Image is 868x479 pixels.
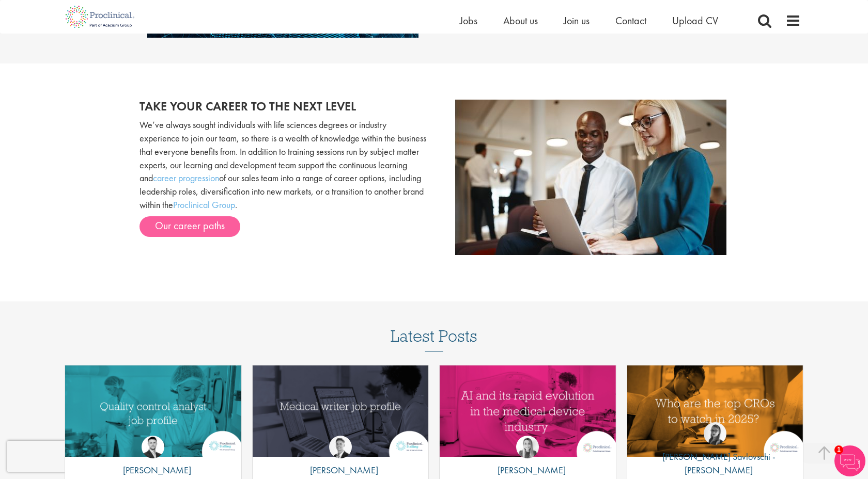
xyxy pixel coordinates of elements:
[440,365,616,457] a: Link to a post
[490,464,566,477] p: [PERSON_NAME]
[503,14,538,27] a: About us
[115,464,191,477] p: [PERSON_NAME]
[440,365,616,457] img: AI and Its Impact on the Medical Device Industry | Proclinical
[142,436,164,458] img: Joshua Godden
[615,14,646,27] a: Contact
[253,365,429,457] img: Medical writer job profile
[139,216,240,237] a: Our career paths
[391,327,477,352] h3: Latest Posts
[627,365,803,457] img: Top 10 CROs 2025 | Proclinical
[153,172,219,184] a: career progression
[139,118,426,211] p: We’ve always sought individuals with life sciences degrees or industry experience to join our tea...
[627,450,803,476] p: [PERSON_NAME] Savlovschi - [PERSON_NAME]
[173,199,235,211] a: Proclinical Group
[7,441,139,472] iframe: reCAPTCHA
[65,365,241,457] img: quality control analyst job profile
[302,464,378,477] p: [PERSON_NAME]
[704,422,726,445] img: Theodora Savlovschi - Wicks
[253,365,429,457] a: Link to a post
[460,14,477,27] a: Jobs
[564,14,590,27] a: Join us
[65,365,241,457] a: Link to a post
[834,445,843,454] span: 1
[329,436,352,458] img: George Watson
[627,365,803,457] a: Link to a post
[516,436,539,458] img: Hannah Burke
[672,14,718,27] a: Upload CV
[834,445,865,476] img: Chatbot
[139,100,426,113] h2: Take your career to the next level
